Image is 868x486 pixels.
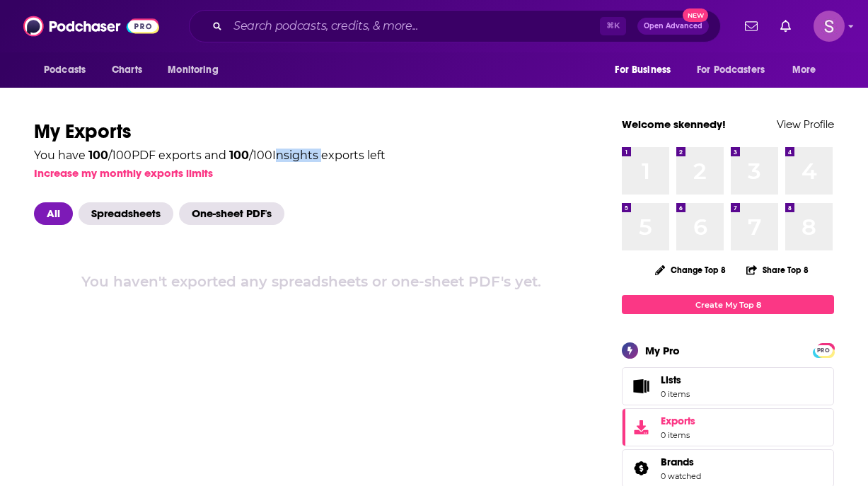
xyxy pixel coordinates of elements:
button: open menu [782,57,834,83]
button: Increase my monthly exports limits [34,166,213,180]
a: Exports [622,408,834,446]
span: Open Advanced [644,23,702,30]
span: All [34,202,73,225]
button: Spreadsheets [79,202,179,225]
img: Podchaser - Follow, Share and Rate Podcasts [23,13,159,40]
span: PRO [815,345,832,356]
span: Logged in as skennedy [814,11,845,42]
span: For Business [615,60,671,80]
span: One-sheet PDF's [179,202,284,225]
span: Exports [661,415,695,427]
a: PRO [815,345,832,355]
a: Show notifications dropdown [775,14,797,38]
span: 0 items [661,389,690,399]
span: Lists [661,374,690,386]
span: Spreadsheets [79,202,173,225]
span: Lists [627,376,655,396]
a: Lists [622,367,834,405]
a: 0 watched [661,471,701,481]
div: My Pro [645,344,680,357]
a: Show notifications dropdown [739,14,763,38]
span: ⌘ K [600,17,626,35]
div: Search podcasts, credits, & more... [189,10,721,42]
span: Charts [112,60,142,80]
img: User Profile [814,11,845,42]
input: Search podcasts, credits, & more... [228,15,600,37]
span: Podcasts [44,60,86,80]
button: Share Top 8 [746,256,809,284]
a: Welcome skennedy! [622,117,726,131]
span: Brands [661,456,694,468]
button: Show profile menu [814,11,845,42]
button: Open AdvancedNew [637,18,709,35]
button: open menu [688,57,785,83]
a: Charts [103,57,151,83]
span: 100 [88,149,108,162]
a: Brands [661,456,701,468]
a: Create My Top 8 [622,295,834,314]
div: You have / 100 PDF exports and / 100 Insights exports left [34,150,386,161]
a: View Profile [777,117,834,131]
span: 100 [229,149,249,162]
button: Change Top 8 [647,261,734,279]
span: New [683,8,708,22]
span: Exports [627,417,655,437]
a: Brands [627,458,655,478]
span: Lists [661,374,681,386]
span: 0 items [661,430,695,440]
button: open menu [158,57,236,83]
button: One-sheet PDF's [179,202,290,225]
button: All [34,202,79,225]
button: open menu [34,57,104,83]
div: You haven't exported any spreadsheets or one-sheet PDF's yet. [34,270,588,293]
span: Monitoring [168,60,218,80]
span: More [792,60,816,80]
button: open menu [605,57,688,83]
h1: My Exports [34,119,588,144]
span: For Podcasters [697,60,765,80]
